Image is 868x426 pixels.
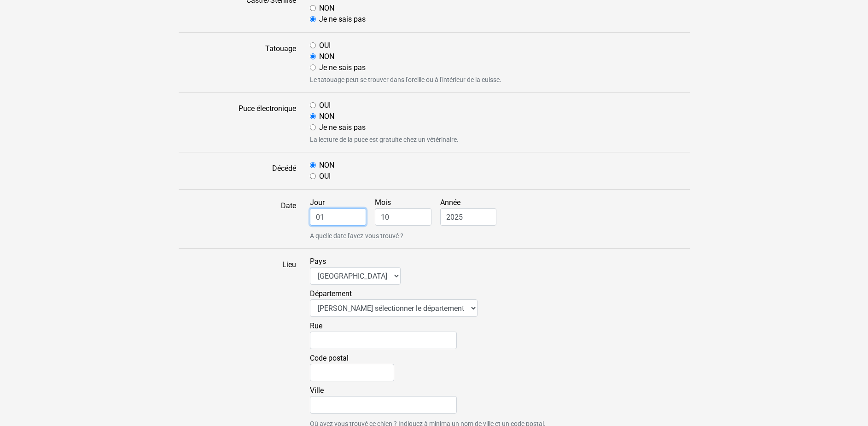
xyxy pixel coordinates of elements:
label: Tatouage [172,40,303,85]
label: Date [172,197,303,241]
input: Année [440,208,497,226]
input: OUI [310,42,316,48]
small: A quelle date l'avez-vous trouvé ? [310,231,690,241]
input: Ville [310,396,457,414]
select: Pays [310,267,401,285]
label: NON [319,3,334,14]
label: OUI [319,40,331,51]
label: NON [319,160,334,171]
label: OUI [319,171,331,182]
label: Je ne sais pas [319,122,366,133]
label: Je ne sais pas [319,14,366,25]
small: Le tatouage peut se trouver dans l'oreille ou à l'intérieur de la cuisse. [310,75,690,85]
label: NON [319,111,334,122]
select: Département [310,299,478,317]
input: Je ne sais pas [310,64,316,70]
input: NON [310,5,316,11]
input: Je ne sais pas [310,16,316,22]
label: Département [310,288,478,317]
label: Jour [310,197,373,226]
input: Je ne sais pas [310,124,316,130]
label: Ville [310,385,457,414]
input: NON [310,113,316,119]
label: Décédé [172,160,303,182]
label: Puce électronique [172,100,303,145]
label: Mois [375,197,438,226]
input: Jour [310,208,367,226]
label: Code postal [310,353,394,381]
input: OUI [310,173,316,179]
input: NON [310,53,316,59]
label: NON [319,51,334,62]
input: NON [310,162,316,168]
input: Mois [375,208,431,226]
input: Rue [310,332,457,349]
label: Je ne sais pas [319,62,366,73]
small: La lecture de la puce est gratuite chez un vétérinaire. [310,135,690,145]
input: Code postal [310,364,394,381]
label: Rue [310,321,457,349]
input: OUI [310,102,316,108]
label: Année [440,197,504,226]
label: Pays [310,256,401,285]
label: OUI [319,100,331,111]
